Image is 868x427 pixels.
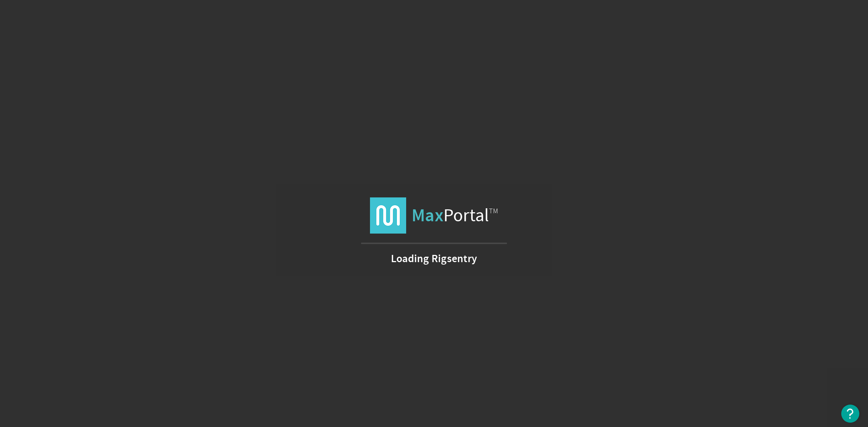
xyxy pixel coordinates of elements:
[489,206,498,215] span: TM
[370,197,406,234] img: logo
[391,255,477,262] strong: Loading Rigsentry
[412,204,443,227] strong: Max
[412,197,498,234] span: Portal
[841,405,859,423] button: Open Resource Center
